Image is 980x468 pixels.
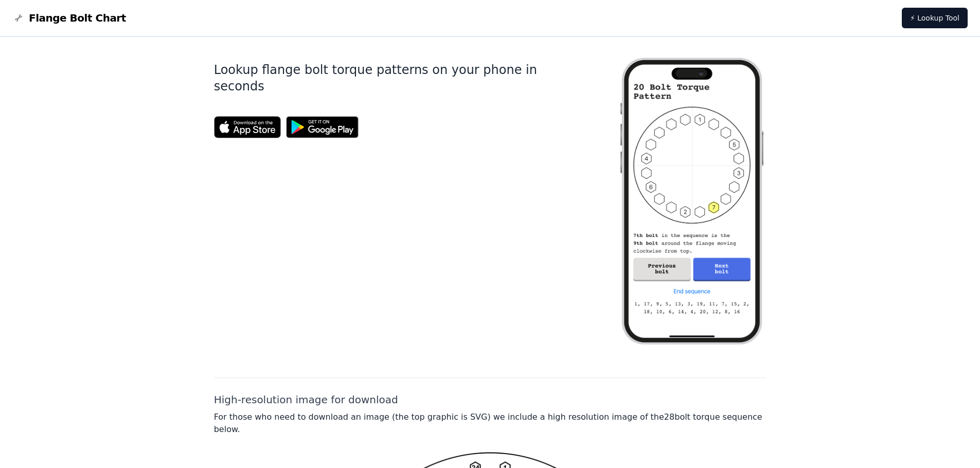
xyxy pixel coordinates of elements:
[29,11,126,25] span: Flange Bolt Chart
[281,111,364,143] img: Get it on Google Play
[12,12,25,24] img: Flange Bolt Chart Logo
[214,392,767,407] h2: High-resolution image for download
[618,41,766,361] img: Flange bolt chart app screenshot
[214,411,767,436] p: For those who need to download an image (the top graphic is SVG) we include a high resolution ima...
[12,11,126,25] a: Flange Bolt Chart LogoFlange Bolt Chart
[214,62,585,95] h1: Lookup flange bolt torque patterns on your phone in seconds
[214,116,281,138] img: App Store badge for the Flange Bolt Chart app
[902,8,968,28] a: ⚡ Lookup Tool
